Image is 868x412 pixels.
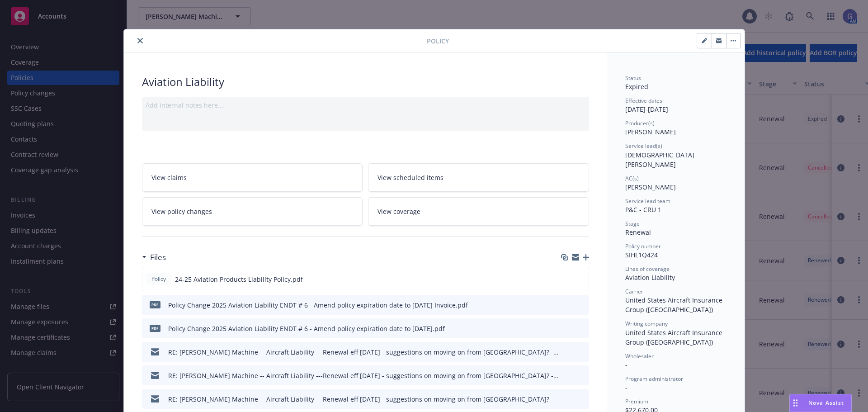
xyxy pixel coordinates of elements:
span: Policy number [625,242,661,250]
span: United States Aircraft Insurance Group ([GEOGRAPHIC_DATA]) [625,328,724,346]
span: Service lead team [625,197,670,205]
span: pdf [150,325,160,331]
a: View scheduled items [368,163,589,192]
span: Expired [625,82,648,91]
span: Effective dates [625,97,662,104]
span: P&C - CRU 1 [625,205,661,214]
span: Writing company [625,320,668,327]
span: Premium [625,398,648,405]
span: [PERSON_NAME] [625,128,676,136]
span: View scheduled items [377,173,443,182]
button: preview file [577,394,585,404]
div: [DATE] - [DATE] [625,97,726,114]
span: Program administrator [625,375,683,383]
div: RE: [PERSON_NAME] Machine -- Aircraft Liability ---Renewal eff [DATE] - suggestions on moving on ... [168,394,549,404]
button: download file [563,371,570,380]
span: SIHL1Q424 [625,251,658,259]
span: Service lead(s) [625,142,662,150]
button: download file [563,394,570,404]
button: download file [563,300,570,310]
span: pdf [150,301,160,308]
span: Nova Assist [808,399,844,407]
button: preview file [577,347,585,357]
span: Policy [427,36,449,46]
span: Producer(s) [625,119,655,127]
button: download file [562,275,570,284]
span: View claims [151,173,187,182]
button: preview file [577,324,585,333]
span: [DEMOGRAPHIC_DATA][PERSON_NAME] [625,151,694,169]
span: Carrier [625,288,643,295]
span: - [625,383,627,392]
div: RE: [PERSON_NAME] Machine -- Aircraft Liability ---Renewal eff [DATE] - suggestions on moving on ... [168,371,559,380]
a: View claims [142,163,363,192]
h3: Files [150,251,166,263]
button: close [135,35,146,46]
span: Stage [625,220,640,227]
button: preview file [577,371,585,380]
span: Policy [150,275,168,283]
div: Policy Change 2025 Aviation Liability ENDT # 6 - Amend policy expiration date to [DATE] Invoice.pdf [168,300,468,310]
a: View coverage [368,197,589,226]
div: Add internal notes here... [146,100,585,110]
button: download file [563,324,570,333]
span: View coverage [377,207,420,216]
button: download file [563,347,570,357]
button: preview file [577,275,585,284]
button: preview file [577,300,585,310]
span: 24-25 Aviation Products Liability Policy.pdf [175,275,303,284]
div: Policy Change 2025 Aviation Liability ENDT # 6 - Amend policy expiration date to [DATE].pdf [168,324,445,333]
span: Renewal [625,228,651,237]
span: [PERSON_NAME] [625,183,676,191]
div: Drag to move [790,394,801,412]
span: United States Aircraft Insurance Group ([GEOGRAPHIC_DATA]) [625,296,724,314]
span: - [625,360,627,369]
button: Nova Assist [789,394,852,412]
div: Files [142,251,166,263]
span: Status [625,74,641,82]
div: RE: [PERSON_NAME] Machine -- Aircraft Liability ---Renewal eff [DATE] - suggestions on moving on ... [168,347,559,357]
span: Aviation Liability [625,273,675,282]
a: View policy changes [142,197,363,226]
span: AC(s) [625,175,639,182]
span: Lines of coverage [625,265,670,273]
span: Wholesaler [625,352,654,360]
div: Aviation Liability [142,74,589,90]
span: View policy changes [151,207,212,216]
